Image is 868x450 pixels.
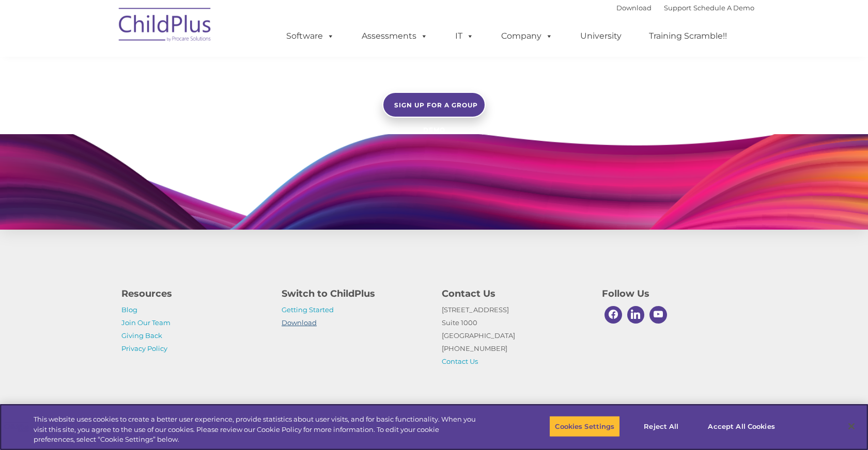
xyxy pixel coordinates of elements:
a: Contact Us [442,357,478,365]
font: | [616,4,754,12]
img: ChildPlus by Procare Solutions [114,1,217,52]
a: Software [276,26,345,46]
a: SIGN UP FOR A GROUP DEMO [382,92,486,118]
h4: Resources [121,286,266,301]
a: Download [616,4,652,12]
a: Linkedin [625,303,647,326]
button: Close [840,415,863,438]
p: [STREET_ADDRESS] Suite 1000 [GEOGRAPHIC_DATA] [PHONE_NUMBER] [442,303,586,368]
a: Join Our Team [121,318,171,327]
h4: Switch to ChildPlus [282,286,426,301]
a: Assessments [351,26,438,46]
button: Accept All Cookies [702,415,780,437]
a: Youtube [647,303,670,326]
h4: Follow Us [602,286,747,301]
a: Facebook [602,303,625,326]
h4: Contact Us [442,286,586,301]
a: Company [491,26,563,46]
a: Training Scramble!! [639,26,737,46]
a: Schedule A Demo [693,4,754,12]
button: Reject All [629,415,693,437]
a: Privacy Policy [121,344,167,352]
div: This website uses cookies to create a better user experience, provide statistics about user visit... [34,414,477,445]
button: Cookies Settings [549,415,620,437]
span: SIGN UP FOR A GROUP DEMO [394,101,478,134]
a: Getting Started [282,306,334,314]
a: IT [445,26,484,46]
a: Blog [121,306,137,314]
a: Giving Back [121,331,162,340]
a: Support [664,4,691,12]
a: University [570,26,632,46]
a: Download [282,318,317,327]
